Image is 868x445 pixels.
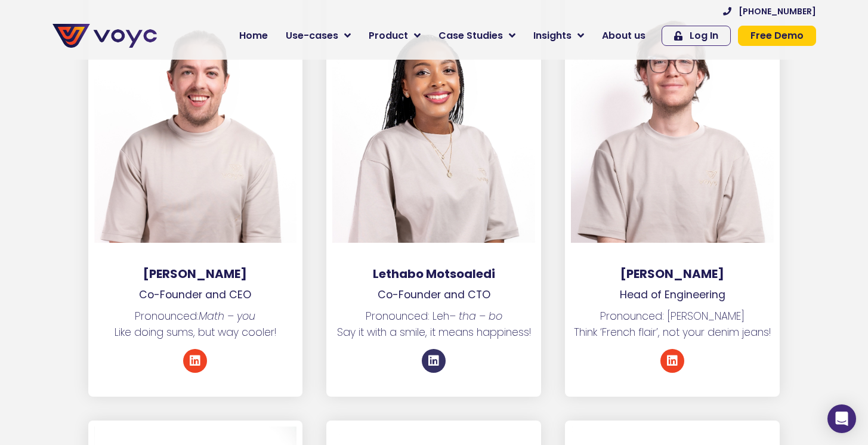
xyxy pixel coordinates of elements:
em: – tha – bo [449,309,502,323]
a: Insights [524,24,593,48]
h3: [PERSON_NAME] [88,267,303,281]
span: Case Studies [438,29,503,43]
span: Insights [533,29,572,43]
span: About us [602,29,645,43]
h3: Lethabo Motsoaledi [326,267,541,281]
div: Open Intercom Messenger [827,404,856,433]
img: voyc-full-logo [52,24,157,48]
p: Pronounced: Leh Say it with a smile, it means happiness! [326,308,541,340]
em: Math – you [199,309,255,323]
span: Log In [690,31,718,41]
span: Home [239,29,268,43]
p: Head of Engineering [565,287,780,302]
a: Free Demo [738,26,816,46]
a: Case Studies [430,24,524,48]
a: Log In [662,26,731,46]
span: [PHONE_NUMBER] [739,7,816,16]
a: About us [593,24,654,48]
h3: [PERSON_NAME] [565,267,780,281]
span: Product [369,29,408,43]
p: Co-Founder and CEO [88,287,303,302]
p: Co-Founder and CTO [326,287,541,302]
span: Free Demo [750,31,804,41]
a: Home [230,24,277,48]
p: Pronounced: Like doing sums, but way cooler! [88,308,303,340]
a: [PHONE_NUMBER] [723,7,816,16]
a: Product [360,24,430,48]
span: Use-cases [286,29,338,43]
p: Pronounced: [PERSON_NAME] Think ‘French flair’, not your denim jeans! [565,308,780,340]
a: Use-cases [277,24,360,48]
